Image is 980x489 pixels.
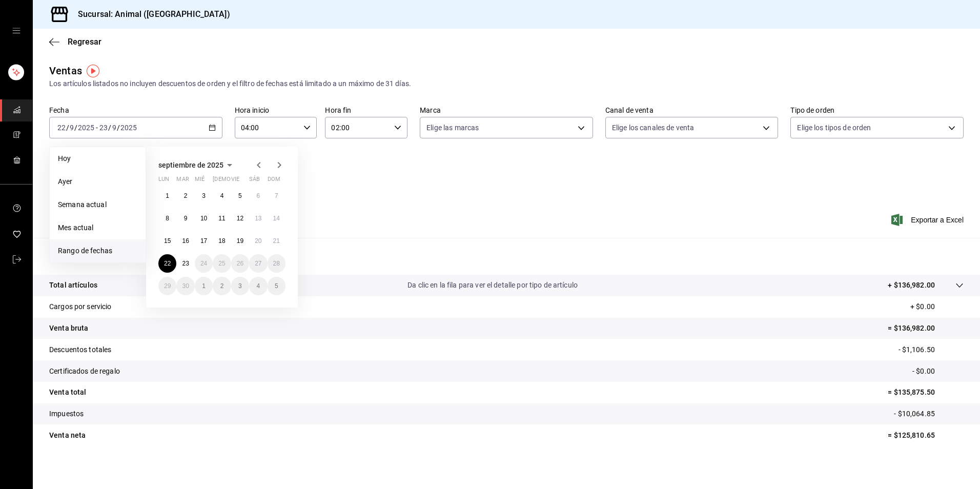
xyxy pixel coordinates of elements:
[249,209,267,228] button: 13 de septiembre de 2025
[237,260,243,267] abbr: 26 de septiembre de 2025
[202,192,206,199] abbr: 3 de septiembre de 2025
[195,176,205,187] abbr: miércoles
[58,246,137,256] span: Rango de fechas
[66,124,69,132] span: /
[249,277,267,295] button: 4 de octubre de 2025
[213,187,231,205] button: 4 de septiembre de 2025
[49,366,120,377] p: Certificados de regalo
[117,124,120,132] span: /
[87,65,99,77] img: Tooltip marker
[218,260,225,267] abbr: 25 de septiembre de 2025
[275,282,278,290] abbr: 5 de octubre de 2025
[49,107,222,114] label: Fecha
[325,107,407,114] label: Hora fin
[218,215,225,222] abbr: 11 de septiembre de 2025
[195,254,213,273] button: 24 de septiembre de 2025
[158,161,223,169] span: septiembre de 2025
[213,209,231,228] button: 11 de septiembre de 2025
[268,176,280,187] abbr: domingo
[158,277,176,295] button: 29 de septiembre de 2025
[182,260,189,267] abbr: 23 de septiembre de 2025
[268,254,285,273] button: 28 de septiembre de 2025
[612,123,694,133] span: Elige los canales de venta
[12,27,21,35] button: open drawer
[57,124,66,132] input: --
[231,187,249,205] button: 5 de septiembre de 2025
[58,222,137,233] span: Mes actual
[49,430,86,441] p: Venta neta
[255,237,261,244] abbr: 20 de septiembre de 2025
[49,280,97,291] p: Total artículos
[231,176,239,187] abbr: viernes
[49,78,964,89] div: Los artículos listados no incluyen descuentos de orden y el filtro de fechas está limitado a un m...
[268,277,285,295] button: 5 de octubre de 2025
[195,209,213,228] button: 10 de septiembre de 2025
[249,176,260,187] abbr: sábado
[68,37,101,47] span: Regresar
[238,192,242,199] abbr: 5 de septiembre de 2025
[273,260,280,267] abbr: 28 de septiembre de 2025
[213,254,231,273] button: 25 de septiembre de 2025
[426,123,479,133] span: Elige las marcas
[49,409,84,419] p: Impuestos
[158,232,176,250] button: 15 de septiembre de 2025
[202,282,206,290] abbr: 1 de octubre de 2025
[49,301,112,312] p: Cargos por servicio
[256,282,260,290] abbr: 4 de octubre de 2025
[249,254,267,273] button: 27 de septiembre de 2025
[249,187,267,205] button: 6 de septiembre de 2025
[899,344,964,355] p: - $1,106.50
[96,124,98,132] span: -
[200,260,207,267] abbr: 24 de septiembre de 2025
[893,214,964,226] span: Exportar a Excel
[195,277,213,295] button: 1 de octubre de 2025
[256,192,260,199] abbr: 6 de septiembre de 2025
[176,209,194,228] button: 9 de septiembre de 2025
[182,282,189,290] abbr: 30 de septiembre de 2025
[99,124,108,132] input: --
[176,254,194,273] button: 23 de septiembre de 2025
[213,176,273,187] abbr: jueves
[112,124,117,132] input: --
[420,107,593,114] label: Marca
[231,209,249,228] button: 12 de septiembre de 2025
[164,260,171,267] abbr: 22 de septiembre de 2025
[407,280,578,291] p: Da clic en la fila para ver el detalle por tipo de artículo
[164,237,171,244] abbr: 15 de septiembre de 2025
[176,277,194,295] button: 30 de septiembre de 2025
[49,344,111,355] p: Descuentos totales
[158,187,176,205] button: 1 de septiembre de 2025
[195,232,213,250] button: 17 de septiembre de 2025
[58,176,137,187] span: Ayer
[213,277,231,295] button: 2 de octubre de 2025
[231,232,249,250] button: 19 de septiembre de 2025
[888,387,964,398] p: = $135,875.50
[888,430,964,441] p: = $125,810.65
[182,237,189,244] abbr: 16 de septiembre de 2025
[158,159,236,171] button: septiembre de 2025
[910,301,964,312] p: + $0.00
[273,237,280,244] abbr: 21 de septiembre de 2025
[268,232,285,250] button: 21 de septiembre de 2025
[249,232,267,250] button: 20 de septiembre de 2025
[176,187,194,205] button: 2 de septiembre de 2025
[797,123,871,133] span: Elige los tipos de orden
[176,176,189,187] abbr: martes
[213,232,231,250] button: 18 de septiembre de 2025
[273,215,280,222] abbr: 14 de septiembre de 2025
[184,192,188,199] abbr: 2 de septiembre de 2025
[912,366,964,377] p: - $0.00
[77,124,95,132] input: ----
[235,107,317,114] label: Hora inicio
[790,107,964,114] label: Tipo de orden
[69,124,74,132] input: --
[605,107,779,114] label: Canal de venta
[158,176,169,187] abbr: lunes
[220,192,224,199] abbr: 4 de septiembre de 2025
[108,124,111,132] span: /
[164,282,171,290] abbr: 29 de septiembre de 2025
[195,187,213,205] button: 3 de septiembre de 2025
[200,215,207,222] abbr: 10 de septiembre de 2025
[49,250,964,262] p: Resumen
